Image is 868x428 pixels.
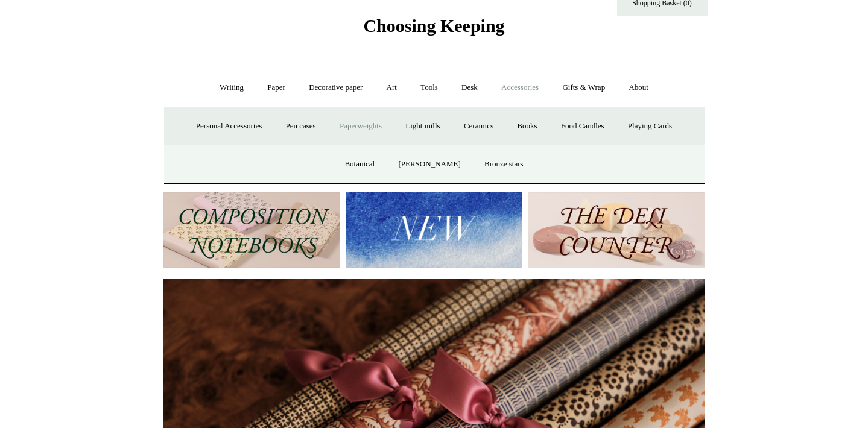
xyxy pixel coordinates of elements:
img: New.jpg__PID:f73bdf93-380a-4a35-bcfe-7823039498e1 [346,192,522,268]
a: Light mills [394,110,451,142]
a: Desk [451,72,489,104]
img: 202302 Composition ledgers.jpg__PID:69722ee6-fa44-49dd-a067-31375e5d54ec [163,192,340,268]
a: Accessories [490,72,550,104]
a: Choosing Keeping [363,25,504,34]
a: Writing [209,72,255,104]
a: Food Candles [550,110,615,142]
a: Botanical [334,148,385,180]
a: [PERSON_NAME] [387,148,471,180]
span: Choosing Keeping [363,16,504,36]
a: Art [376,72,408,104]
a: Ceramics [453,110,504,142]
img: The Deli Counter [528,192,705,268]
a: Bronze stars [474,148,534,180]
a: About [618,72,659,104]
a: Pen cases [274,110,326,142]
a: Playing Cards [617,110,683,142]
a: Gifts & Wrap [551,72,616,104]
a: Tools [410,72,449,104]
a: Decorative paper [298,72,373,104]
a: Paper [256,72,296,104]
a: Books [506,110,548,142]
a: Personal Accessories [185,110,273,142]
a: Paperweights [329,110,393,142]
